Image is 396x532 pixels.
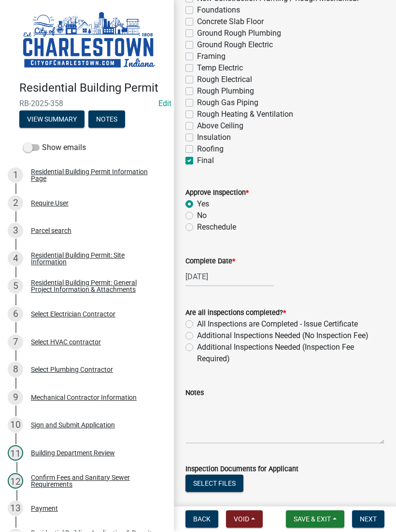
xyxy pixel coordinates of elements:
label: Inspection Documents for Applicant [185,466,298,473]
span: RB-2025-358 [19,99,155,109]
label: Rough Gas Piping [197,97,258,109]
button: Notes [88,111,125,128]
label: Rough Heating & Ventilation [197,109,293,121]
div: Residential Building Permit: General Project Information & Attachments [31,280,158,293]
label: Additional Inspections Needed (No Inspection Fee) [197,330,368,342]
button: Void [226,511,263,528]
div: 12 [8,474,23,489]
label: Rough Plumbing [197,86,254,97]
label: Framing [197,51,226,63]
button: View Summary [19,111,85,128]
h4: Residential Building Permit [19,82,166,95]
span: Save & Exit [294,516,331,523]
div: Require User [31,200,69,207]
span: Back [193,516,211,523]
label: Additional Inspections Needed (Inspection Fee Required) [197,342,384,365]
button: Back [185,511,218,528]
div: Building Department Review [31,450,115,457]
label: Show emails [23,142,86,154]
button: Select files [185,475,243,492]
label: Ground Rough Plumbing [197,28,281,40]
div: 9 [8,390,23,406]
div: 3 [8,223,23,239]
label: Concrete Slab Floor [197,16,264,28]
div: 11 [8,446,23,461]
div: Sign and Submit Application [31,422,115,429]
label: Notes [185,390,204,397]
div: 13 [8,501,23,517]
label: Are all inspections completed? [185,310,286,317]
div: Mechanical Contractor Information [31,395,137,401]
label: Yes [197,199,209,210]
label: Roofing [197,144,224,155]
div: 1 [8,168,23,183]
div: 8 [8,362,23,378]
div: 10 [8,418,23,433]
a: Edit [158,99,171,109]
label: Final [197,155,214,167]
button: Next [352,511,384,528]
div: Select Plumbing Contractor [31,367,113,373]
div: Select HVAC contractor [31,339,101,346]
label: Ground Rough Electric [197,40,273,51]
div: 6 [8,307,23,322]
label: Reschedule [197,222,236,233]
img: City of Charlestown, Indiana [19,10,158,71]
label: Insulation [197,132,231,144]
label: Rough Electrical [197,74,252,86]
label: Temp Electric [197,63,243,74]
span: Void [234,516,249,523]
label: All Inspections are Completed - Issue Certificate [197,319,358,330]
input: mm/dd/yyyy [185,267,274,287]
div: Confirm Fees and Sanitary Sewer Requirements [31,475,158,488]
div: Residential Building Permit: Site Information [31,252,158,266]
div: Residential Building Permit Information Page [31,169,158,182]
label: No [197,210,207,222]
wm-modal-confirm: Notes [88,116,125,124]
label: Approve Inspection [185,190,249,197]
div: 5 [8,279,23,294]
label: Complete Date [185,259,235,265]
div: Parcel search [31,228,71,234]
label: Foundations [197,5,240,16]
div: 2 [8,196,23,211]
label: Above Ceiling [197,121,243,132]
span: Next [360,516,377,523]
div: Select Electrician Contractor [31,311,115,318]
div: 4 [8,251,23,267]
wm-modal-confirm: Summary [19,116,85,124]
div: 7 [8,335,23,350]
div: Payment [31,505,58,512]
button: Save & Exit [286,511,344,528]
wm-modal-confirm: Edit Application Number [158,99,171,109]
